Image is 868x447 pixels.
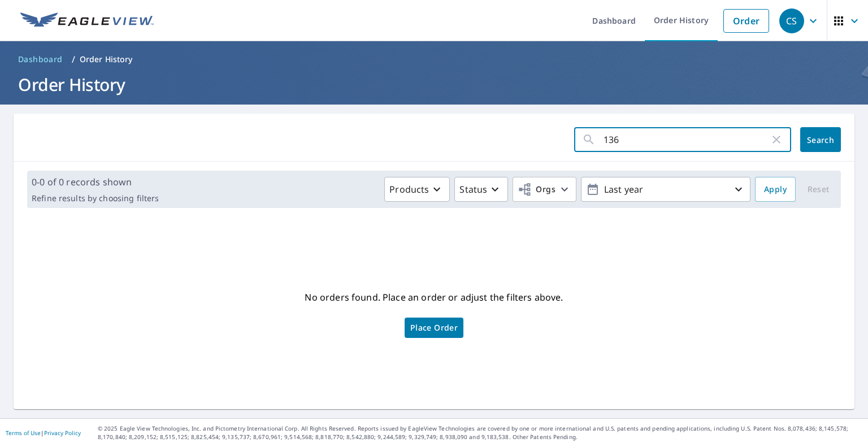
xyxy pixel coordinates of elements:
p: © 2025 Eagle View Technologies, Inc. and Pictometry International Corp. All Rights Reserved. Repo... [98,424,862,441]
p: 0-0 of 0 records shown [32,175,159,189]
button: Apply [755,177,796,202]
nav: breadcrumb [14,50,854,68]
span: Dashboard [18,54,63,65]
p: Products [389,183,429,196]
p: Order History [80,54,133,65]
p: | [6,429,81,436]
a: Privacy Policy [44,429,81,437]
p: No orders found. Place an order or adjust the filters above. [305,288,563,306]
span: Orgs [518,183,555,197]
h1: Order History [14,73,854,96]
button: Status [454,177,508,202]
img: EV Logo [20,12,154,29]
span: Apply [764,183,787,197]
button: Last year [581,177,750,202]
input: Address, Report #, Claim ID, etc. [604,124,770,155]
a: Terms of Use [6,429,41,437]
button: Orgs [513,177,576,202]
p: Refine results by choosing filters [32,193,159,203]
button: Search [800,127,841,152]
a: Dashboard [14,50,67,68]
p: Last year [600,180,732,199]
span: Search [809,134,832,145]
a: Place Order [405,318,463,338]
li: / [72,53,75,66]
span: Place Order [410,325,458,331]
p: Status [459,183,487,196]
a: Order [723,9,769,33]
div: CS [779,8,804,33]
button: Products [384,177,450,202]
